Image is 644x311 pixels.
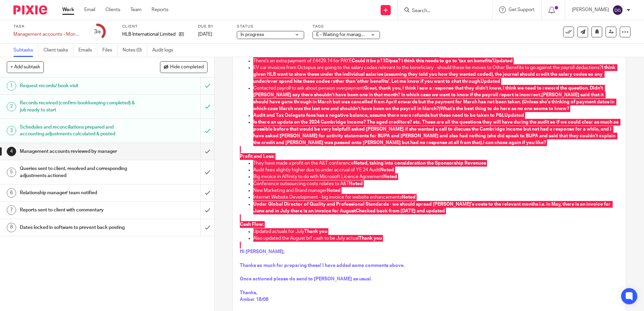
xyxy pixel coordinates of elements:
[240,263,405,268] span: Thanks so much for preparing these! I have added some comments above.
[13,24,81,29] label: Task
[253,228,618,235] p: Updated actuals for July
[316,32,399,37] span: E - Waiting for manager review/approval
[7,168,16,177] div: 5
[102,44,118,57] a: Files
[97,30,101,34] small: /8
[352,59,493,63] span: Could it be p11D/psa? I think this needs to go to 'tax on benefits'
[7,188,16,198] div: 6
[253,180,618,187] p: Conference outsourcing costs relates to A&T
[20,122,136,139] h1: Schedules and reconciliations prepared and accounting adjustments calculated & posted
[253,160,618,167] p: They have made a profit on the A&T conference
[84,6,95,13] a: Email
[253,120,619,131] span: Is there an update on the 2024 Cambridge Income? The aged creditors? etc. These are all the quest...
[253,235,618,242] p: Also updated the August b/f cash to be July actual
[411,8,472,14] input: Search
[43,44,73,57] a: Client tasks
[253,65,616,84] span: I think given HLB want to show these under the individual salaries (assuming they told you how th...
[20,98,136,115] h1: Records received (confirm bookkeeping completed) & job ready to start
[237,24,304,29] label: Status
[78,44,97,57] a: Emails
[505,113,524,118] span: Updated
[152,6,168,13] a: Reports
[20,146,136,157] h1: Management accounts reviewed by manager
[253,64,618,85] p: EV car invoices from Octopus are going to the salary codes relevant to the beneficiary - should t...
[240,249,285,254] span: Hi [PERSON_NAME],
[240,154,275,159] strong: Profit and Loss:
[240,222,264,227] strong: Cash Flow:
[253,127,616,145] span: I asked [PERSON_NAME] if she wanted a call to discuss the Cambridge income but not had a response...
[440,106,569,111] span: What's the best thing to do here as no one seems to know?
[253,167,618,173] p: Audit fees slightly higher due to under accrual of YE 24 Audit
[94,28,101,36] div: 3
[105,6,120,13] a: Clients
[402,195,416,200] span: Noted
[493,59,513,63] span: Updated
[7,223,16,232] div: 8
[240,297,268,302] span: Amber 18/08
[122,31,175,38] p: HLB International Limited
[198,32,212,37] span: [DATE]
[253,58,618,64] p: There's an extra payment of £4429.14 for PAYE
[383,174,397,179] span: Noted
[253,85,618,112] p: Contacted payroll to ask about pension overpayment
[7,102,16,111] div: 2
[240,32,264,37] span: In progress
[123,44,147,57] a: Notes (0)
[253,86,604,97] span: Great, thank you, I think I saw a response that they didn't know, I think we need to reword the q...
[7,147,16,156] div: 4
[7,61,44,73] button: + Add subtask
[253,194,618,201] p: Internet Website Development - big invoice for website enhancements
[253,93,615,111] span: [PERSON_NAME] said that it should have gone through in March but was cancelled from April onwards...
[122,24,190,29] label: Client
[253,113,505,118] span: Audit and Tax Delegate fees has a negative balance, assume there were refunds but these need to b...
[20,164,136,181] h1: Queries sent to client, resolved and corresponding adjustments actioned
[380,168,394,172] span: Noted
[20,222,136,233] h1: Dates locked in software to prevent back posting
[240,277,372,281] span: Once actioned please do send to [PERSON_NAME] as usual.
[483,140,546,145] span: I can chase again if you like?
[313,24,380,29] label: Tags
[62,6,74,13] a: Work
[198,24,228,29] label: Due by
[7,81,16,91] div: 1
[509,7,535,12] span: Get Support
[13,5,47,14] img: Pixie
[327,188,341,193] span: Noted
[612,5,623,15] img: svg%3E
[130,6,141,13] a: Team
[359,236,382,241] span: Thank you
[354,161,486,166] span: Noted, taking into consideration the Sponsorship Revenues
[253,173,618,180] p: Big invoice in Affinity to do with Microsoft Licence Agreement
[13,44,38,57] a: Subtasks
[7,205,16,215] div: 7
[152,44,178,57] a: Audit logs
[356,209,445,213] span: Checked back from [DATE] and updated
[20,205,136,215] h1: Reports sent to client with commentary
[572,6,609,13] p: [PERSON_NAME]
[253,187,618,194] p: New Marketing and Brand manager
[13,31,81,38] div: Management accounts - Monthly
[253,202,612,213] span: Under Global Director of Quality and Professional Standards - we should spread [PERSON_NAME]'s co...
[349,181,363,186] span: Noted
[7,126,16,135] div: 3
[160,61,207,73] button: Hide completed
[170,65,204,70] span: Hide completed
[20,188,136,198] h1: Relationship manager/ team notified
[240,290,257,295] span: Thanks,
[20,81,136,91] h1: Request records/ book visit
[481,79,500,84] span: Updated
[304,229,327,234] span: Thank you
